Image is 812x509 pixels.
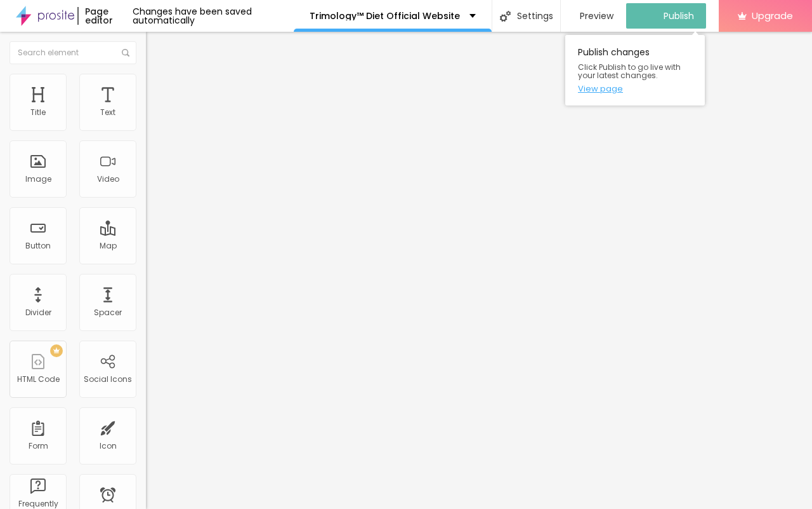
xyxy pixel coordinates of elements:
[25,241,51,250] div: Button
[29,442,48,451] div: Form
[100,108,115,117] div: Text
[626,3,706,29] button: Publish
[578,63,692,79] span: Click Publish to go live with your latest changes.
[84,375,132,384] div: Social Icons
[578,85,692,93] a: View page
[97,175,119,184] div: Video
[122,49,129,57] img: Icone
[500,11,511,22] img: Icone
[100,442,117,451] div: Icon
[25,308,51,317] div: Divider
[664,11,694,21] span: Publish
[100,241,117,250] div: Map
[146,32,812,509] iframe: Editor
[25,175,51,184] div: Image
[77,7,133,25] div: Page editor
[561,3,626,29] button: Preview
[30,108,46,117] div: Title
[17,375,60,384] div: HTML Code
[133,7,294,25] div: Changes have been saved automatically
[94,308,122,317] div: Spacer
[580,11,613,21] span: Preview
[565,35,705,105] div: Publish changes
[310,11,460,20] p: Trimology™ Diet Official Website
[10,41,136,64] input: Search element
[752,10,793,21] span: Upgrade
